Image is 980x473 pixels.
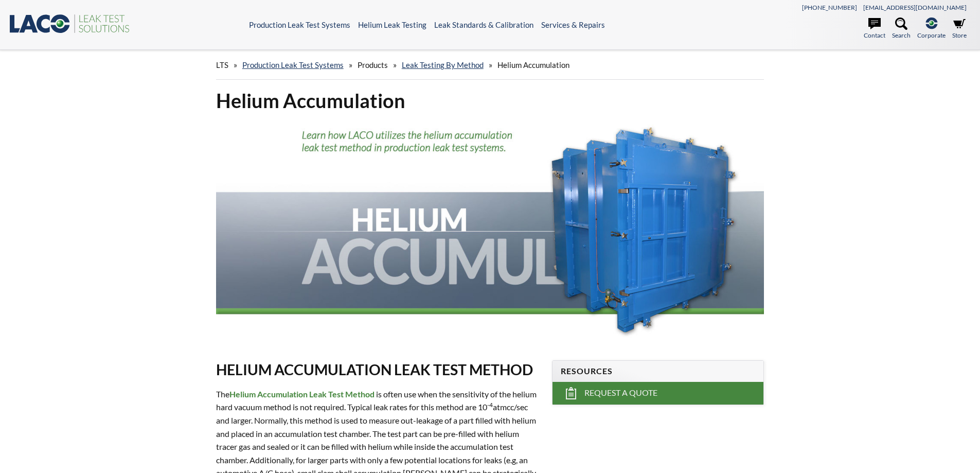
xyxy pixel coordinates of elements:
[216,60,228,69] span: LTS
[249,20,350,29] a: Production Leak Test Systems
[541,20,605,29] a: Services & Repairs
[863,4,967,11] a: [EMAIL_ADDRESS][DOMAIN_NAME]
[917,30,946,40] span: Corporate
[358,20,426,29] a: Helium Leak Testing
[216,50,764,80] div: » » » »
[216,88,764,113] h1: Helium Accumulation
[497,60,569,69] span: Helium Accumulation
[952,17,967,40] a: Store
[561,366,755,377] h4: Resources
[242,60,344,69] a: Production Leak Test Systems
[216,121,764,341] img: header for Helium Accumulation
[402,60,484,69] a: Leak Testing by Method
[864,17,885,40] a: Contact
[487,401,493,409] sup: -4
[358,60,388,69] span: Products
[553,382,763,405] a: Request a Quote
[434,20,533,29] a: Leak Standards & Calibration
[584,388,657,398] span: Request a Quote
[216,360,540,379] h2: HELIUM ACCUMULATION LEAK TEST METHOD
[802,4,857,11] a: [PHONE_NUMBER]
[892,17,911,40] a: Search
[229,389,375,399] strong: Helium Accumulation Leak Test Method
